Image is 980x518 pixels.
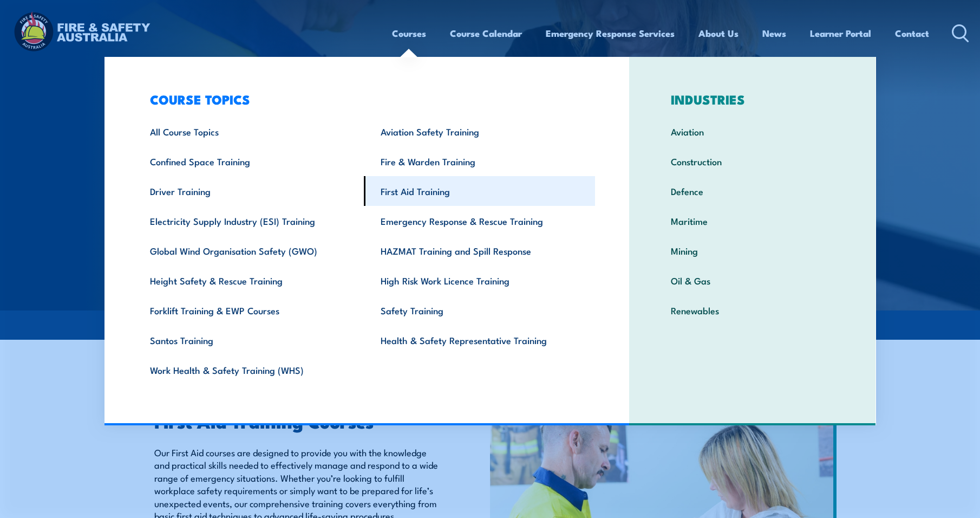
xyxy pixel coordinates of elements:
h2: First Aid Training Courses [154,413,440,429]
a: Fire & Warden Training [364,146,595,176]
a: Course Calendar [450,19,522,48]
a: Renewables [654,295,851,325]
a: All Course Topics [133,116,364,146]
a: Forklift Training & EWP Courses [133,295,364,325]
a: Safety Training [364,295,595,325]
h3: COURSE TOPICS [133,92,596,107]
a: Work Health & Safety Training (WHS) [133,355,364,385]
a: Emergency Response Services [546,19,675,48]
a: Maritime [654,206,851,236]
a: HAZMAT Training and Spill Response [364,236,595,266]
a: Learner Portal [810,19,871,48]
a: Emergency Response & Rescue Training [364,206,595,236]
a: Aviation Safety Training [364,116,595,146]
a: Global Wind Organisation Safety (GWO) [133,236,364,266]
a: Contact [895,19,929,48]
a: Construction [654,146,851,176]
a: Electricity Supply Industry (ESI) Training [133,206,364,236]
a: Confined Space Training [133,146,364,176]
a: Health & Safety Representative Training [364,325,595,355]
h3: INDUSTRIES [654,92,851,107]
a: About Us [698,19,739,48]
a: Oil & Gas [654,266,851,295]
a: Driver Training [133,176,364,206]
a: Santos Training [133,325,364,355]
a: Mining [654,236,851,266]
a: Height Safety & Rescue Training [133,266,364,295]
a: Courses [392,19,426,48]
a: High Risk Work Licence Training [364,266,595,295]
a: Defence [654,176,851,206]
a: First Aid Training [364,176,595,206]
a: News [762,19,786,48]
a: Aviation [654,116,851,146]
